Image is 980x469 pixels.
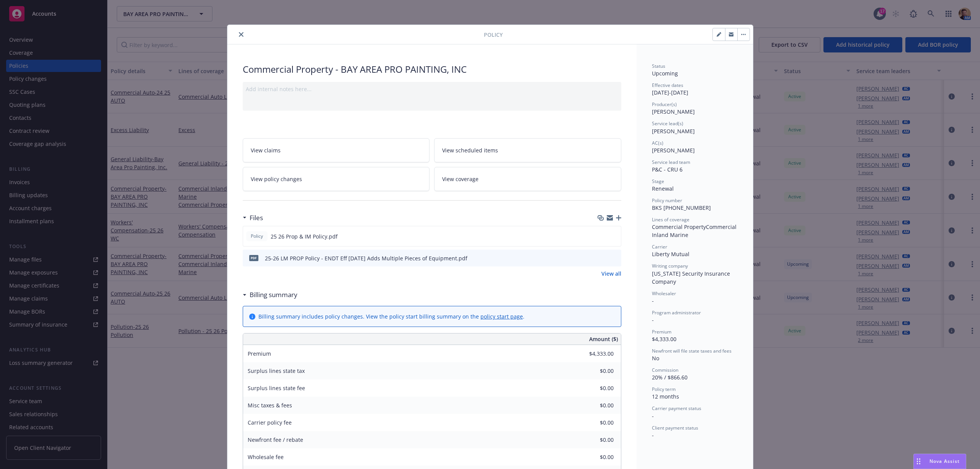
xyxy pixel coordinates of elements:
span: Newfront will file state taxes and fees [652,348,732,354]
div: Files [243,213,263,223]
span: Wholesaler [652,290,676,297]
span: Status [652,63,665,69]
span: $4,333.00 [652,335,676,343]
span: Policy [249,233,265,240]
span: Surplus lines state tax [248,367,305,374]
span: [PERSON_NAME] [652,147,695,154]
span: Commission [652,367,678,373]
button: preview file [611,254,618,262]
span: - [652,297,654,304]
input: 0.00 [568,451,618,463]
span: Premium [652,328,671,335]
span: Newfront fee / rebate [248,436,303,443]
a: View all [601,270,621,278]
span: Program administrator [652,309,701,316]
button: Nova Assist [913,454,966,469]
span: Commercial Inland Marine [652,223,738,239]
span: View claims [251,146,281,154]
span: Stage [652,178,664,185]
input: 0.00 [568,382,618,394]
input: 0.00 [568,365,618,377]
span: BKS [PHONE_NUMBER] [652,204,711,211]
a: View claims [243,138,430,162]
span: AC(s) [652,140,663,146]
span: Nova Assist [929,458,960,464]
span: [PERSON_NAME] [652,127,695,135]
div: 25-26 LM PROP Policy - ENDT Eff [DATE] Adds Multiple Pieces of Equipment.pdf [265,254,467,262]
input: 0.00 [568,417,618,428]
span: Commercial Property [652,223,706,230]
span: Misc taxes & fees [248,402,292,409]
span: Amount ($) [589,335,618,343]
span: 25 26 Prop & IM Policy.pdf [271,232,338,240]
button: close [237,30,246,39]
span: Renewal [652,185,674,192]
span: Wholesale fee [248,453,284,461]
span: No [652,355,659,362]
button: download file [599,254,605,262]
a: View scheduled items [434,138,621,162]
span: Carrier [652,243,667,250]
button: preview file [611,232,618,240]
span: Policy term [652,386,676,392]
div: [DATE] - [DATE] [652,82,738,96]
span: Carrier policy fee [248,419,292,426]
span: Policy [484,31,503,39]
div: Billing summary [243,290,297,300]
span: pdf [249,255,258,261]
span: Surplus lines state fee [248,384,305,392]
span: Carrier payment status [652,405,701,412]
div: Billing summary includes policy changes. View the policy start billing summary on the . [258,312,524,320]
h3: Billing summary [250,290,297,300]
input: 0.00 [568,348,618,360]
span: Client payment status [652,425,698,431]
span: [PERSON_NAME] [652,108,695,115]
button: download file [599,232,605,240]
span: Liberty Mutual [652,250,689,258]
span: View coverage [442,175,479,183]
span: Writing company [652,263,688,269]
a: policy start page [480,313,523,320]
span: Upcoming [652,70,678,77]
span: View policy changes [251,175,302,183]
span: Producer(s) [652,101,677,108]
h3: Files [250,213,263,223]
span: - [652,316,654,324]
span: Service lead team [652,159,690,165]
span: Policy number [652,197,682,204]
span: View scheduled items [442,146,498,154]
a: View coverage [434,167,621,191]
span: P&C - CRU 6 [652,166,683,173]
a: View policy changes [243,167,430,191]
input: 0.00 [568,400,618,411]
span: Service lead(s) [652,120,683,127]
span: 12 months [652,393,679,400]
div: Commercial Property - BAY AREA PRO PAINTING, INC [243,63,621,76]
div: Drag to move [914,454,923,469]
span: [US_STATE] Security Insurance Company [652,270,732,285]
span: Effective dates [652,82,683,88]
input: 0.00 [568,434,618,446]
span: Premium [248,350,271,357]
span: - [652,412,654,420]
div: Add internal notes here... [246,85,618,93]
span: - [652,431,654,439]
span: 20% / $866.60 [652,374,688,381]
span: Lines of coverage [652,216,689,223]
